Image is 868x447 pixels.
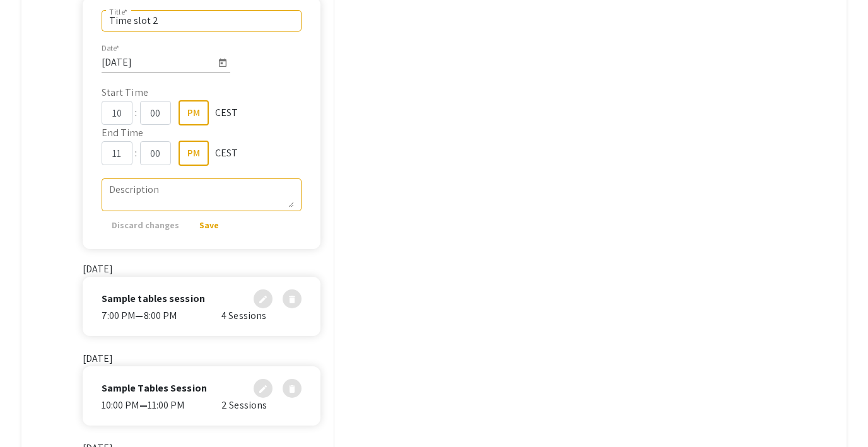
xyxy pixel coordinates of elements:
input: Minutes [140,141,171,165]
mat-icon: edit [258,381,268,392]
input: Hours [102,141,132,165]
app-session: [DATE] [83,262,320,336]
button: PM [179,141,209,166]
span: CEST [215,105,238,120]
button: Open calendar [215,55,230,71]
button: PM [179,100,209,125]
input: Minutes [140,101,171,125]
span: Discard changes [112,219,179,231]
div: : [132,146,140,161]
div: 2 Sessions [221,398,302,413]
label: End Time [102,125,144,141]
span: CEST [215,146,238,161]
app-session: [DATE] [83,352,320,426]
button: Save [189,214,230,236]
span: Save [199,219,219,231]
mat-icon: delete [287,381,297,392]
input: Hours [102,101,132,125]
p: Sample Tables Session [102,381,207,396]
div: 4 Sessions [221,308,302,323]
div: : [132,105,140,120]
p: Sample tables session [102,291,205,306]
b: — [139,398,148,412]
div: 7:00 PM 8:00 PM [102,308,221,323]
mat-icon: delete [287,292,297,302]
button: Discard changes [102,214,189,236]
b: — [135,309,143,322]
iframe: Chat [9,390,54,438]
mat-icon: edit [258,292,268,302]
label: Start Time [102,85,148,100]
div: 10:00 PM 11:00 PM [102,398,221,413]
